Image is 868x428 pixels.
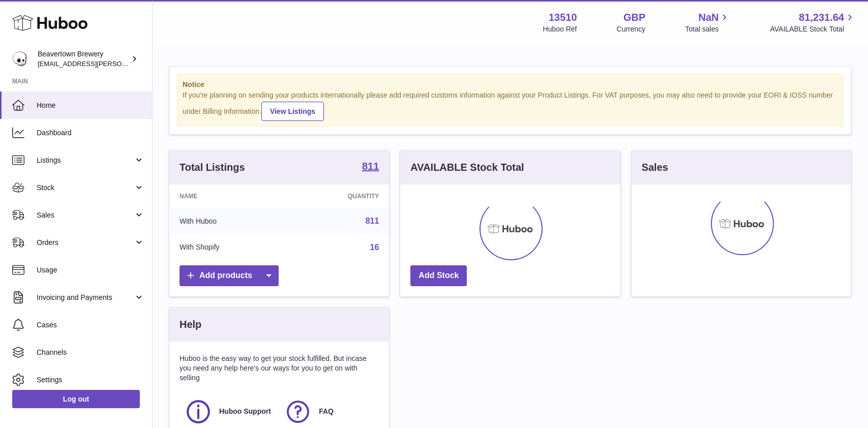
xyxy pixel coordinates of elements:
[261,102,324,121] a: View Listings
[685,11,730,34] a: NaN Total sales
[549,11,577,24] strong: 13510
[799,11,844,24] span: 81,231.64
[183,80,838,89] strong: Notice
[617,24,646,34] div: Currency
[38,59,204,68] span: [EMAIL_ADDRESS][PERSON_NAME][DOMAIN_NAME]
[179,354,379,383] p: Huboo is the easy way to get your stock fulfilled. But incase you need any help here's our ways f...
[770,11,856,34] a: 81,231.64 AVAILABLE Stock Total
[12,51,27,67] img: kit.lowe@beavertownbrewery.co.uk
[37,320,144,330] span: Cases
[37,128,144,138] span: Dashboard
[183,90,838,121] div: If you're planning on sending your products internationally please add required customs informati...
[319,407,334,416] span: FAQ
[410,265,467,286] a: Add Stock
[179,318,201,331] h3: Help
[770,24,856,34] span: AVAILABLE Stock Total
[169,208,288,234] td: With Huboo
[179,161,245,174] h3: Total Listings
[37,156,134,165] span: Listings
[623,11,645,24] strong: GBP
[185,398,274,425] a: Huboo Support
[37,348,144,357] span: Channels
[37,265,144,275] span: Usage
[37,210,134,220] span: Sales
[37,101,144,110] span: Home
[362,161,379,171] strong: 811
[37,293,134,302] span: Invoicing and Payments
[284,398,374,425] a: FAQ
[362,161,379,173] a: 811
[698,11,719,24] span: NaN
[685,24,730,34] span: Total sales
[288,185,389,208] th: Quantity
[37,183,134,193] span: Stock
[219,407,271,416] span: Huboo Support
[38,49,129,69] div: Beavertown Brewery
[169,234,288,261] td: With Shopify
[37,375,144,385] span: Settings
[410,161,524,174] h3: AVAILABLE Stock Total
[169,185,288,208] th: Name
[37,238,134,248] span: Orders
[179,265,279,286] a: Add products
[12,390,140,408] a: Log out
[366,217,379,225] a: 811
[543,24,577,34] div: Huboo Ref
[370,243,379,252] a: 16
[642,161,668,174] h3: Sales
